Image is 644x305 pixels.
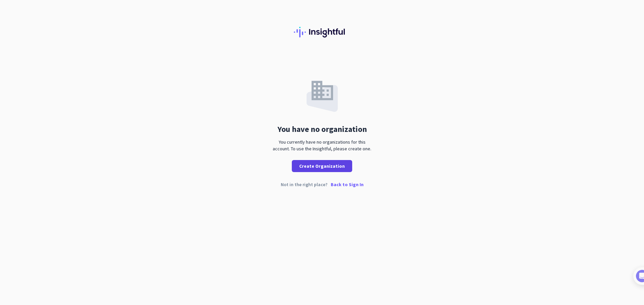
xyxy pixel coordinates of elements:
[331,182,364,187] p: Back to Sign In
[292,160,352,172] button: Create Organization
[270,139,374,152] div: You currently have no organizations for this account. To use the Insightful, please create one.
[277,125,367,133] div: You have no organization
[294,27,350,37] img: Insightful
[299,163,345,169] span: Create Organization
